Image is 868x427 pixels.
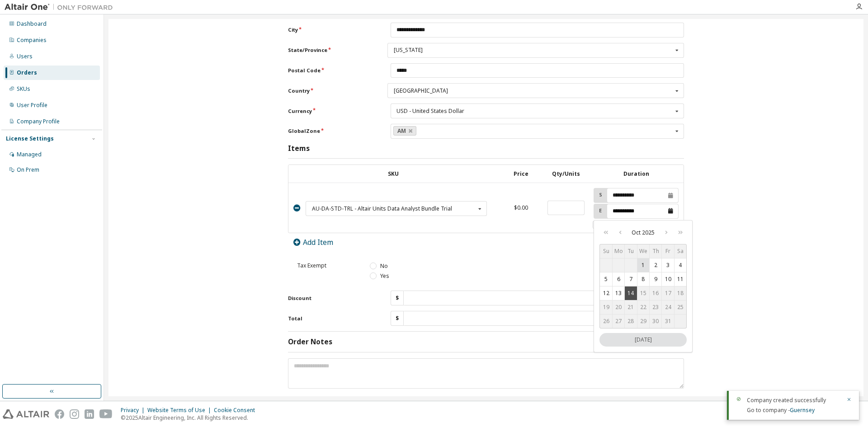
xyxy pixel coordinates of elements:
[387,43,684,58] div: State/Province
[297,262,326,269] span: Tax Exempt
[3,409,49,419] img: altair_logo.svg
[600,272,612,286] button: Sun Oct 05 2025
[391,23,684,38] input: City
[393,126,416,136] a: AM
[404,311,684,326] input: Total
[293,237,333,247] a: Add Item
[288,315,376,322] label: Total
[288,67,376,74] label: Postal Code
[394,88,673,94] div: [GEOGRAPHIC_DATA]
[17,69,37,76] div: Orders
[391,291,404,305] div: $
[600,286,612,300] button: Sun Oct 12 2025
[288,295,376,302] label: Discount
[625,272,637,286] button: Tue Oct 07 2025
[214,407,260,414] div: Cookie Consent
[747,396,841,404] div: Company created successfully
[70,409,79,419] img: instagram.svg
[498,165,543,183] th: Price
[55,409,64,419] img: facebook.svg
[17,166,39,174] div: On Prem
[613,286,624,300] button: Mon Oct 13 2025
[147,407,214,414] div: Website Terms of Use
[17,118,60,125] div: Company Profile
[17,20,47,28] div: Dashboard
[662,258,674,272] button: Fri Oct 03 2025
[637,272,649,286] button: Wed Oct 08 2025
[675,258,686,272] button: Sat Oct 04 2025
[17,37,47,44] div: Companies
[5,3,118,12] img: Altair One
[790,406,815,414] a: Guernsey
[629,229,658,236] span: October 2025
[613,272,624,286] button: Mon Oct 06 2025
[288,87,372,94] label: Country
[288,165,498,183] th: SKU
[17,151,42,158] div: Managed
[288,108,376,115] label: Currency
[288,26,376,33] label: City
[288,47,372,54] label: State/Province
[404,291,684,305] input: Discount
[396,108,464,114] div: USD - United States Dollar
[391,63,684,78] input: Postal Code
[662,272,674,286] button: Fri Oct 10 2025
[99,409,113,419] img: youtube.svg
[17,53,33,60] div: Users
[288,144,310,153] h3: Items
[625,286,637,300] button: Tue Oct 14 2025
[593,221,679,229] label: Override Dates
[498,183,543,233] td: $0.00
[121,407,147,414] div: Privacy
[394,47,673,53] div: [US_STATE]
[17,85,30,93] div: SKUs
[650,258,661,272] button: Thu Oct 02 2025
[370,272,389,280] label: Yes
[747,406,815,414] span: Go to company -
[650,272,661,286] button: Thu Oct 09 2025
[312,206,475,211] div: AU-DA-STD-TRL - Altair Units Data Analyst Bundle Trial
[599,333,687,347] button: Wed Oct 01 2025, Today
[391,311,404,326] div: $
[391,124,684,139] div: GlobalZone
[637,258,649,272] button: Wed Oct 01 2025
[370,262,387,270] label: No
[594,207,604,214] label: E
[85,409,94,419] img: linkedin.svg
[543,165,589,183] th: Qty/Units
[17,102,47,109] div: User Profile
[675,272,686,286] button: Sat Oct 11 2025
[288,338,332,347] h3: Order Notes
[387,83,684,98] div: Country
[288,127,376,135] label: GlobalZone
[6,135,54,142] div: License Settings
[121,414,260,422] p: © 2025 Altair Engineering, Inc. All Rights Reserved.
[589,165,684,183] th: Duration
[594,191,604,198] label: S
[391,103,684,118] div: Currency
